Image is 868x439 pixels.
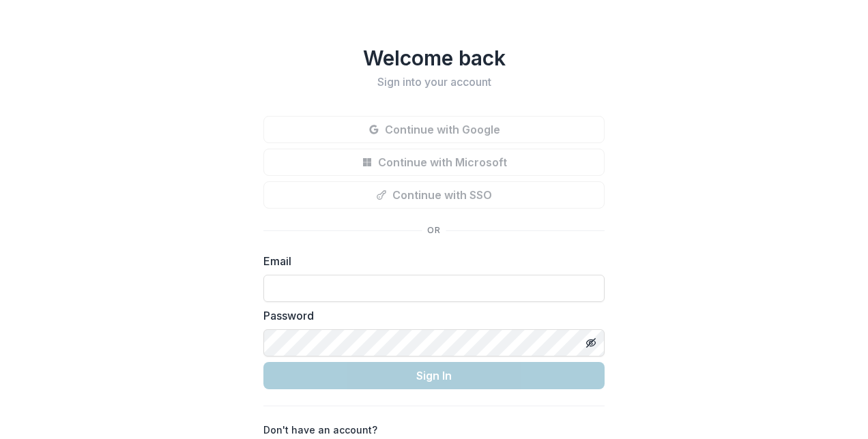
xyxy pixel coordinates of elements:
[580,332,602,354] button: Toggle password visibility
[263,307,596,324] label: Password
[263,46,605,70] h1: Welcome back
[263,181,605,209] button: Continue with SSO
[263,116,605,143] button: Continue with Google
[263,423,377,437] p: Don't have an account?
[263,149,605,176] button: Continue with Microsoft
[263,362,605,389] button: Sign In
[263,76,605,89] h2: Sign into your account
[263,253,596,269] label: Email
